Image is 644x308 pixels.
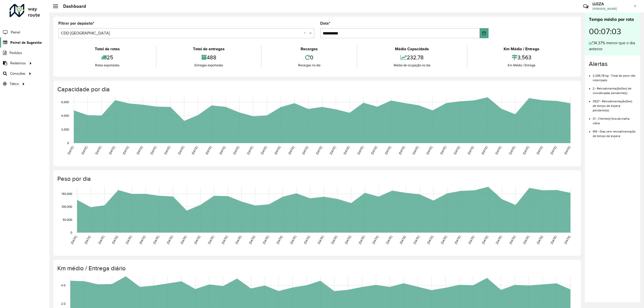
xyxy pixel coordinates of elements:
text: [DATE] [563,146,571,155]
text: [DATE] [426,146,433,155]
text: 4.0 [61,284,65,287]
div: 00:07:03 [589,23,636,40]
span: Painel de Sugestão [10,40,42,45]
div: Recargas no dia [263,63,355,68]
text: [DATE] [550,146,557,155]
text: [DATE] [95,146,102,155]
div: Média Capacidade [358,46,465,52]
text: [DATE] [108,146,115,155]
text: [DATE] [166,235,173,245]
text: [DATE] [191,146,198,155]
text: [DATE] [370,146,378,155]
h4: Km médio / Entrega diário [57,265,576,272]
div: 232,78 [358,52,465,63]
text: 2.0 [61,302,65,305]
div: Tempo médio por rota [589,16,636,23]
text: [DATE] [111,235,118,245]
text: [DATE] [385,235,393,245]
text: [DATE] [412,146,419,155]
text: [DATE] [301,146,309,155]
text: [DATE] [384,146,391,155]
text: [DATE] [177,146,185,155]
h2: Dashboard [58,4,86,9]
h3: LUIZA [592,2,630,6]
text: [DATE] [150,146,157,155]
span: Clear all [304,30,308,36]
div: 14,37% menor que o dia anterior [589,40,636,52]
div: 25 [60,52,155,63]
label: Filtrar por depósito [58,20,94,26]
div: Total de entregas [158,46,260,52]
text: [DATE] [221,235,228,245]
text: [DATE] [522,235,530,245]
text: [DATE] [398,146,405,155]
li: 3527 - Retroalimentação(ões) de tempo de espera pendente(s) [593,95,636,113]
text: [DATE] [232,146,240,155]
text: [DATE] [358,235,365,245]
text: [DATE] [248,235,256,245]
div: 0 [263,52,355,63]
a: Contato Rápido [580,1,591,12]
text: 4,000 [61,114,69,117]
text: [DATE] [262,235,269,245]
text: [DATE] [136,146,143,155]
text: [DATE] [495,146,502,155]
text: 100,000 [62,205,72,208]
button: Choose Date [480,28,489,38]
text: [DATE] [399,235,406,245]
text: [DATE] [343,146,350,155]
text: [DATE] [508,146,516,155]
text: [DATE] [70,235,77,245]
text: [DATE] [288,146,295,155]
text: [DATE] [84,235,91,245]
text: [DATE] [274,146,281,155]
div: Total de rotas [60,46,155,52]
text: [DATE] [331,235,338,245]
li: 2.295,78 kg - Total de peso não roteirizado [593,70,636,82]
text: [DATE] [522,146,529,155]
h4: Alertas [589,60,636,68]
text: 150,000 [62,192,72,195]
span: Consultas [10,71,25,76]
span: Pedidos [10,50,22,56]
text: [DATE] [125,235,132,245]
span: [PERSON_NAME] [592,7,630,11]
text: [DATE] [481,146,488,155]
text: [DATE] [495,235,502,245]
text: [DATE] [317,235,324,245]
text: [DATE] [98,235,105,245]
text: [DATE] [454,235,461,245]
text: [DATE] [235,235,242,245]
text: [DATE] [426,235,434,245]
div: Recargas [263,46,355,52]
li: 31 - Cliente(s) fora da malha viária [593,113,636,125]
span: Relatórios [10,61,26,66]
li: 916 - Dias sem retroalimentação de tempo de espera [593,125,636,138]
text: [DATE] [207,235,215,245]
label: Data [320,20,330,26]
text: [DATE] [440,235,448,245]
span: Tático [10,81,19,86]
text: [DATE] [536,146,543,155]
text: [DATE] [152,235,160,245]
span: Painel [11,30,20,35]
text: [DATE] [372,235,379,245]
text: 50,000 [63,218,72,221]
text: [DATE] [67,146,74,155]
div: Média de ocupação no dia [358,63,465,68]
div: Rotas exportadas [60,63,155,68]
li: 2 - Retroalimentação(ões) de coordenadas pendente(s) [593,82,636,95]
text: [DATE] [276,235,283,245]
text: [DATE] [563,235,571,245]
text: [DATE] [260,146,267,155]
text: [DATE] [550,235,557,245]
text: [DATE] [413,235,420,245]
text: 0 [67,141,69,145]
text: [DATE] [122,146,129,155]
text: [DATE] [303,235,310,245]
text: [DATE] [139,235,146,245]
div: Km Médio / Entrega [469,46,575,52]
text: [DATE] [344,235,351,245]
text: [DATE] [180,235,187,245]
text: 0 [70,231,72,234]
